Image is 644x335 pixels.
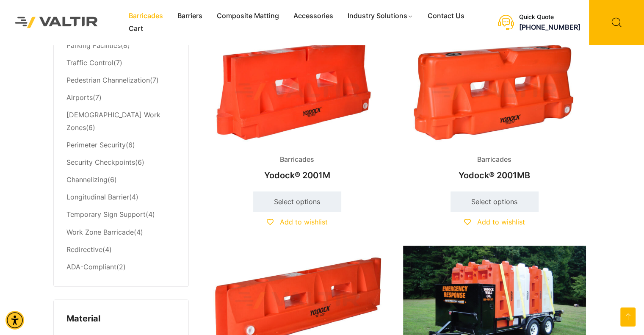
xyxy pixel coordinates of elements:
a: Perimeter Security [66,141,126,149]
h2: Yodock® 2001M [206,166,389,185]
li: (8) [66,37,176,54]
a: Parking Facilities [66,41,121,50]
a: Cart [122,22,150,35]
a: Traffic Control [66,58,113,67]
a: Redirective [66,245,102,254]
a: Barricades [122,10,170,22]
a: Temporary Sign Support [66,210,146,219]
li: (6) [66,172,176,189]
li: (6) [66,154,176,172]
span: Barricades [274,153,321,166]
div: Quick Quote [519,14,580,21]
a: Select options for “Yodock® 2001M” [253,191,341,212]
a: BarricadesYodock® 2001M [206,37,389,185]
a: Contact Us [420,10,472,22]
span: Add to wishlist [280,218,328,226]
li: (6) [66,106,176,136]
li: (6) [66,136,176,154]
a: Barriers [170,10,210,22]
a: Work Zone Barricade [66,228,134,236]
a: Composite Matting [210,10,286,22]
li: (4) [66,189,176,206]
li: (7) [66,54,176,72]
a: Industry Solutions [340,10,420,22]
img: Barricades [206,37,389,147]
a: Airports [66,93,93,102]
a: Channelizing [66,175,108,184]
a: Add to wishlist [464,218,525,226]
a: Select options for “Yodock® 2001MB” [451,191,539,212]
a: Security Checkpoints [66,158,135,166]
a: BarricadesYodock® 2001MB [403,37,586,185]
a: Open this option [620,307,636,327]
img: Barricades [403,37,586,147]
img: Valtir Rentals [6,8,107,36]
span: Add to wishlist [477,218,525,226]
div: Accessibility Menu [6,311,24,329]
li: (4) [66,224,176,241]
a: call (888) 496-3625 [519,23,580,31]
a: Accessories [286,10,340,22]
a: ADA-Compliant [66,263,116,271]
a: [DEMOGRAPHIC_DATA] Work Zones [66,111,160,132]
h4: Material [66,313,176,325]
span: Barricades [471,153,518,166]
a: Longitudinal Barrier [66,193,129,201]
li: (4) [66,241,176,258]
li: (4) [66,206,176,224]
li: (2) [66,258,176,274]
a: Pedestrian Channelization [66,76,150,84]
h2: Yodock® 2001MB [403,166,586,185]
li: (7) [66,72,176,89]
li: (7) [66,89,176,106]
a: Add to wishlist [267,218,328,226]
